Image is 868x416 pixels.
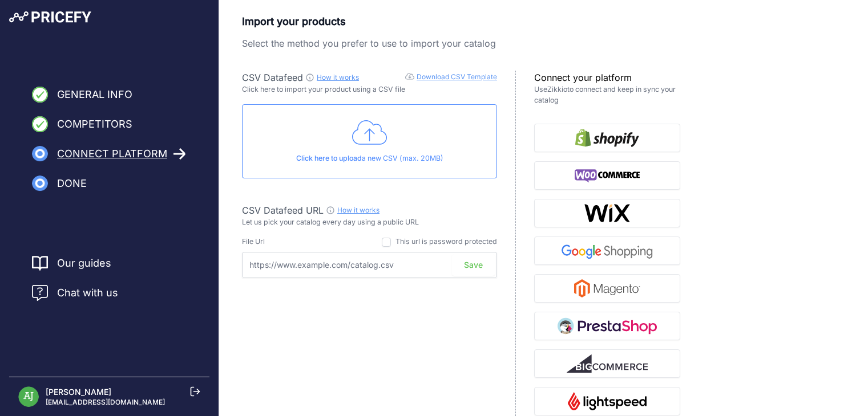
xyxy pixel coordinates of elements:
[574,279,640,297] img: Magento 2
[242,84,497,95] p: Click here to import your product using a CSV file
[57,146,167,162] span: Connect Platform
[337,206,380,214] a: How it works
[575,166,640,185] img: WooCommerce
[575,129,639,147] img: Shopify
[57,176,87,191] span: Done
[568,392,646,410] img: Lightspeed
[558,317,657,335] img: PrestaShop
[567,354,648,373] img: BigCommerce
[46,398,165,407] p: [EMAIL_ADDRESS][DOMAIN_NAME]
[252,153,487,164] p: a new CSV (max. 20MB)
[547,85,567,93] a: Zikkio
[558,242,657,260] img: Google Shopping
[417,72,497,81] a: Download CSV Template
[57,116,132,132] span: Competitors
[534,71,680,84] p: Connect your platform
[32,285,118,301] a: Chat with us
[242,252,497,278] input: https://www.example.com/catalog.csv
[57,255,111,271] a: Our guides
[534,84,680,105] p: Use to connect and keep in sync your catalog
[296,154,362,162] span: Click here to upload
[9,11,91,23] img: Pricefy Logo
[242,205,324,216] span: CSV Datafeed URL
[584,204,631,222] img: Wix
[46,386,165,398] p: [PERSON_NAME]
[242,217,497,228] p: Let us pick your catalog every day using a public URL
[57,285,118,301] span: Chat with us
[242,72,303,83] span: CSV Datafeed
[452,254,495,276] button: Save
[317,73,359,81] a: How it works
[242,36,680,50] p: Select the method you prefer to use to import your catalog
[395,236,497,247] div: This url is password protected
[242,14,680,30] p: Import your products
[242,236,265,247] div: File Url
[57,87,132,103] span: General Info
